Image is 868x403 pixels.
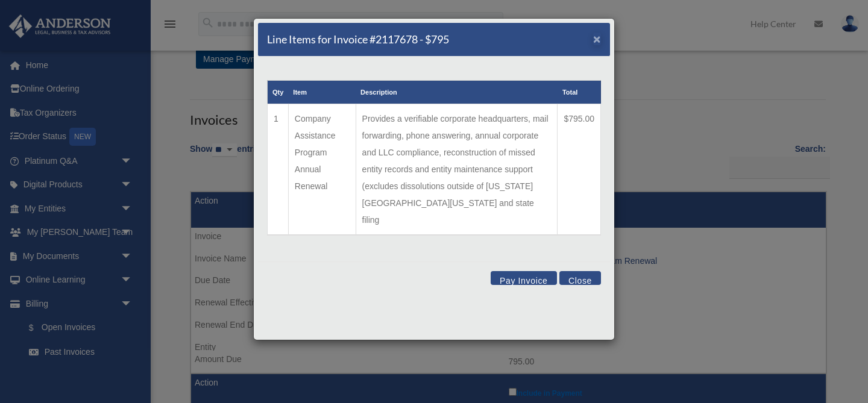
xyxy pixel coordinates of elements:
[559,271,601,285] button: Close
[356,104,558,236] td: Provides a verifiable corporate headquarters, mail forwarding, phone answering, annual corporate ...
[558,104,601,236] td: $795.00
[593,33,601,45] button: Close
[268,104,289,236] td: 1
[288,104,356,236] td: Company Assistance Program Annual Renewal
[593,32,601,46] span: ×
[268,81,289,104] th: Qty
[356,81,558,104] th: Description
[267,32,449,47] h5: Line Items for Invoice #2117678 - $795
[558,81,601,104] th: Total
[288,81,356,104] th: Item
[491,271,557,285] button: Pay Invoice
